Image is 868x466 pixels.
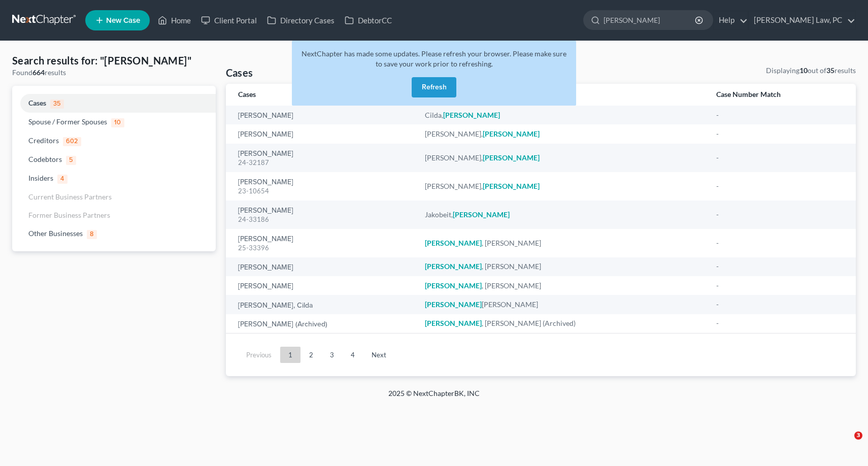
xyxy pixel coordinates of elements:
[280,347,301,363] a: 1
[12,113,216,131] a: Spouse / Former Spouses10
[826,66,834,75] strong: 35
[483,182,540,190] em: [PERSON_NAME]
[50,99,64,109] span: 35
[28,174,53,182] span: Insiders
[716,261,844,272] div: -
[343,347,363,363] a: 4
[28,211,110,219] span: Former Business Partners
[238,215,409,224] div: 24-33186
[716,299,844,310] div: -
[238,150,293,157] a: [PERSON_NAME]
[716,129,844,139] div: -
[28,229,83,238] span: Other Businesses
[322,347,342,363] a: 3
[716,318,844,328] div: -
[716,153,844,163] div: -
[66,156,76,165] span: 5
[412,77,456,97] button: Refresh
[716,181,844,191] div: -
[12,53,216,68] h4: Search results for: "[PERSON_NAME]"
[28,155,62,163] span: Codebtors
[145,388,723,407] div: 2025 © NextChapterBK, INC
[425,181,700,191] div: [PERSON_NAME],
[238,264,293,271] a: [PERSON_NAME]
[716,210,844,220] div: -
[12,188,216,206] a: Current Business Partners
[425,129,700,139] div: [PERSON_NAME],
[854,431,862,440] span: 3
[340,11,397,29] a: DebtorCC
[425,319,482,327] em: [PERSON_NAME]
[833,431,858,456] iframe: Intercom live chat
[443,111,500,119] em: [PERSON_NAME]
[716,238,844,248] div: -
[238,302,313,309] a: [PERSON_NAME], Cilda
[12,169,216,188] a: Insiders4
[12,94,216,113] a: Cases35
[302,49,566,68] span: NextChapter has made some updates. Please refresh your browser. Please make sure to save your wor...
[57,175,68,184] span: 4
[425,239,482,247] em: [PERSON_NAME]
[238,179,293,186] a: [PERSON_NAME]
[12,68,216,78] div: Found results
[425,210,700,220] div: Jakobeit,
[28,136,59,145] span: Creditors
[63,137,81,146] span: 602
[425,262,482,271] em: [PERSON_NAME]
[749,11,855,29] a: [PERSON_NAME] Law, PC
[425,318,700,328] div: , [PERSON_NAME] (Archived)
[238,236,293,243] a: [PERSON_NAME]
[226,65,253,80] h4: Cases
[238,283,293,290] a: [PERSON_NAME]
[153,11,196,29] a: Home
[425,238,700,248] div: , [PERSON_NAME]
[12,224,216,243] a: Other Businesses8
[425,299,700,310] div: [PERSON_NAME]
[425,261,700,272] div: , [PERSON_NAME]
[301,347,321,363] a: 2
[238,243,409,253] div: 25-33396
[716,281,844,291] div: -
[238,207,293,214] a: [PERSON_NAME]
[111,118,124,127] span: 10
[483,129,540,138] em: [PERSON_NAME]
[12,131,216,150] a: Creditors602
[12,206,216,224] a: Former Business Partners
[106,17,140,24] span: New Case
[12,150,216,169] a: Codebtors5
[196,11,262,29] a: Client Portal
[363,347,394,363] a: Next
[28,98,46,107] span: Cases
[238,158,409,168] div: 24-32187
[87,230,97,239] span: 8
[425,110,700,120] div: Cilda,
[28,117,107,126] span: Spouse / Former Spouses
[716,110,844,120] div: -
[226,84,417,106] th: Cases
[425,300,482,309] em: [PERSON_NAME]
[425,281,482,290] em: [PERSON_NAME]
[766,65,856,76] div: Displaying out of results
[238,186,409,196] div: 23-10654
[238,321,327,328] a: [PERSON_NAME] (Archived)
[32,68,45,77] strong: 664
[262,11,340,29] a: Directory Cases
[425,153,700,163] div: [PERSON_NAME],
[708,84,856,106] th: Case Number Match
[714,11,748,29] a: Help
[425,281,700,291] div: , [PERSON_NAME]
[799,66,808,75] strong: 10
[238,131,293,138] a: [PERSON_NAME]
[604,11,696,29] input: Search by name...
[453,210,510,219] em: [PERSON_NAME]
[28,192,112,201] span: Current Business Partners
[483,153,540,162] em: [PERSON_NAME]
[238,112,293,119] a: [PERSON_NAME]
